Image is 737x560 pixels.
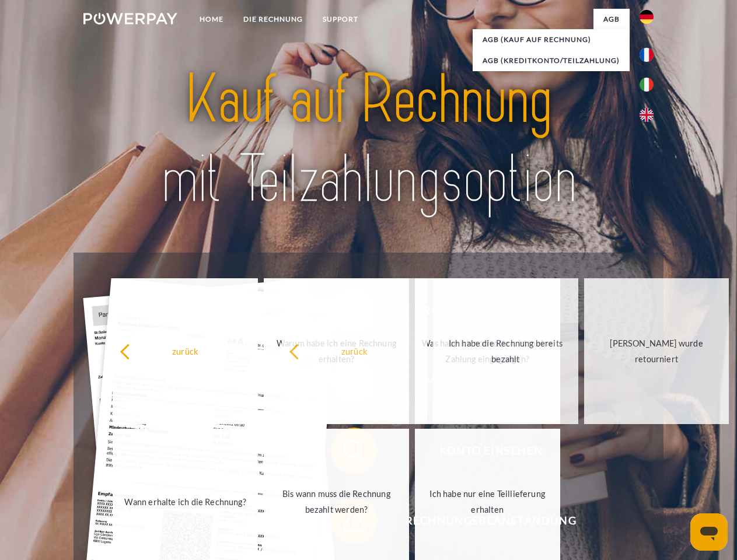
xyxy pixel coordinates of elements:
[473,50,630,71] a: AGB (Kreditkonto/Teilzahlung)
[440,335,571,367] div: Ich habe die Rechnung bereits bezahlt
[233,9,313,30] a: DIE RECHNUNG
[120,343,251,359] div: zurück
[289,343,420,359] div: zurück
[690,513,728,551] iframe: Schaltfläche zum Öffnen des Messaging-Fensters
[313,9,368,30] a: SUPPORT
[591,335,722,367] div: [PERSON_NAME] wurde retourniert
[83,13,177,24] img: logo-powerpay-white.svg
[640,78,654,92] img: it
[593,9,630,30] a: agb
[640,108,654,122] img: en
[640,48,654,62] img: fr
[640,10,654,24] img: de
[473,29,630,50] a: AGB (Kauf auf Rechnung)
[120,494,251,509] div: Wann erhalte ich die Rechnung?
[271,486,402,517] div: Bis wann muss die Rechnung bezahlt werden?
[422,486,553,517] div: Ich habe nur eine Teillieferung erhalten
[190,9,233,30] a: Home
[111,56,626,223] img: title-powerpay_de.svg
